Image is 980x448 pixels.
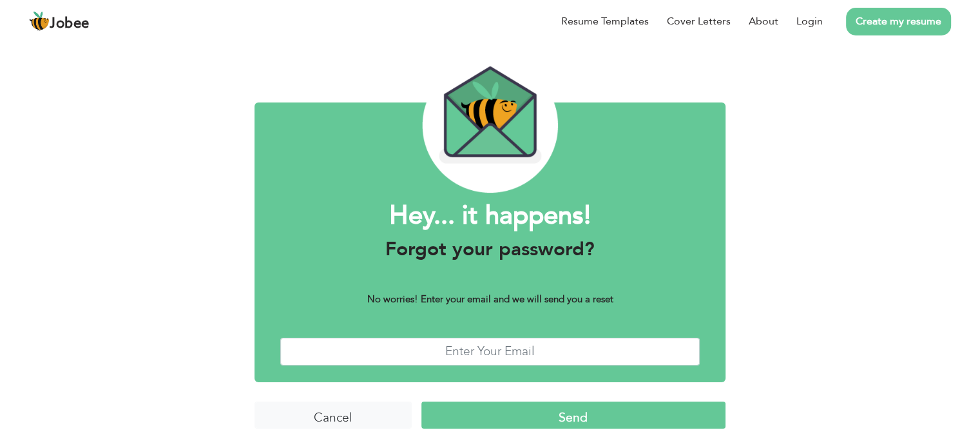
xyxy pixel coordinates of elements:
h3: Forgot your password? [280,238,700,261]
input: Send [421,402,725,429]
a: Login [796,14,823,29]
a: Cover Letters [667,14,731,29]
img: envelope_bee.png [422,58,557,193]
a: Create my resume [846,8,951,35]
input: Enter Your Email [280,338,700,365]
a: Jobee [29,11,90,32]
span: Jobee [50,17,90,31]
a: Resume Templates [561,14,649,29]
input: Cancel [255,402,412,429]
h1: Hey... it happens! [280,199,700,233]
a: About [749,14,778,29]
b: No worries! Enter your email and we will send you a reset [367,293,613,306]
img: jobee.io [29,11,50,32]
